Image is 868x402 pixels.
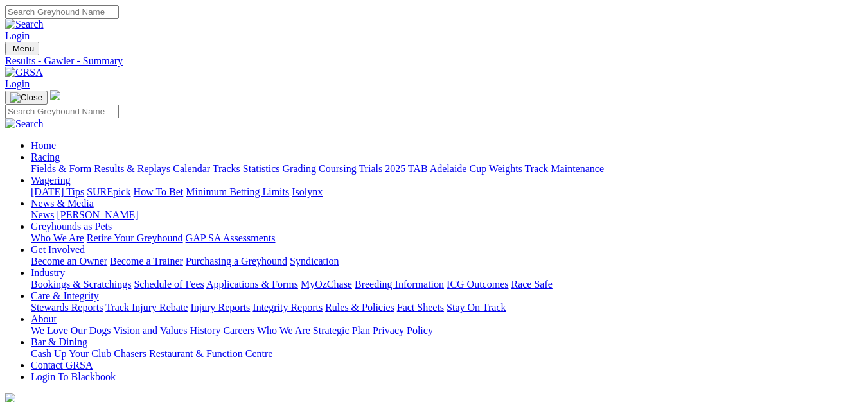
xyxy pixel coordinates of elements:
[5,118,44,130] img: Search
[31,348,111,359] a: Cash Up Your Club
[94,163,170,174] a: Results & Replays
[87,232,183,243] a: Retire Your Greyhound
[31,244,85,255] a: Get Involved
[31,302,863,313] div: Care & Integrity
[5,19,44,30] img: Search
[31,279,863,290] div: Industry
[31,325,111,336] a: We Love Our Dogs
[355,279,444,290] a: Breeding Information
[31,267,65,278] a: Industry
[489,163,522,174] a: Weights
[31,302,103,313] a: Stewards Reports
[292,186,323,197] a: Isolynx
[301,279,352,290] a: MyOzChase
[31,186,863,198] div: Wagering
[5,67,43,78] img: GRSA
[31,256,107,267] a: Become an Owner
[31,313,57,324] a: About
[31,198,94,209] a: News & Media
[447,279,508,290] a: ICG Outcomes
[223,325,254,336] a: Careers
[397,302,444,313] a: Fact Sheets
[114,348,272,359] a: Chasers Restaurant & Function Centre
[31,163,863,175] div: Racing
[31,256,863,267] div: Get Involved
[5,5,119,19] input: Search
[31,140,56,151] a: Home
[13,44,34,53] span: Menu
[186,256,287,267] a: Purchasing a Greyhound
[290,256,339,267] a: Syndication
[31,175,71,186] a: Wagering
[31,371,116,382] a: Login To Blackbook
[447,302,506,313] a: Stay On Track
[5,91,48,105] button: Toggle navigation
[186,186,289,197] a: Minimum Betting Limits
[31,221,112,232] a: Greyhounds as Pets
[5,55,863,67] a: Results - Gawler - Summary
[173,163,210,174] a: Calendar
[31,209,863,221] div: News & Media
[5,30,30,41] a: Login
[31,186,84,197] a: [DATE] Tips
[31,163,91,174] a: Fields & Form
[186,232,276,243] a: GAP SA Assessments
[325,302,394,313] a: Rules & Policies
[283,163,316,174] a: Grading
[31,348,863,360] div: Bar & Dining
[257,325,310,336] a: Who We Are
[10,92,42,103] img: Close
[31,232,84,243] a: Who We Are
[5,105,119,118] input: Search
[313,325,370,336] a: Strategic Plan
[31,279,131,290] a: Bookings & Scratchings
[243,163,280,174] a: Statistics
[5,78,30,89] a: Login
[190,302,250,313] a: Injury Reports
[373,325,433,336] a: Privacy Policy
[359,163,382,174] a: Trials
[31,325,863,336] div: About
[252,302,323,313] a: Integrity Reports
[31,360,93,371] a: Contact GRSA
[57,209,138,220] a: [PERSON_NAME]
[87,186,130,197] a: SUREpick
[319,163,357,174] a: Coursing
[206,279,298,290] a: Applications & Forms
[385,163,486,174] a: 2025 TAB Adelaide Cup
[134,186,184,197] a: How To Bet
[525,163,604,174] a: Track Maintenance
[31,290,99,301] a: Care & Integrity
[190,325,220,336] a: History
[213,163,240,174] a: Tracks
[134,279,204,290] a: Schedule of Fees
[31,152,60,162] a: Racing
[5,42,39,55] button: Toggle navigation
[31,209,54,220] a: News
[511,279,552,290] a: Race Safe
[31,336,87,347] a: Bar & Dining
[113,325,187,336] a: Vision and Values
[110,256,183,267] a: Become a Trainer
[105,302,188,313] a: Track Injury Rebate
[31,232,863,244] div: Greyhounds as Pets
[50,90,60,100] img: logo-grsa-white.png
